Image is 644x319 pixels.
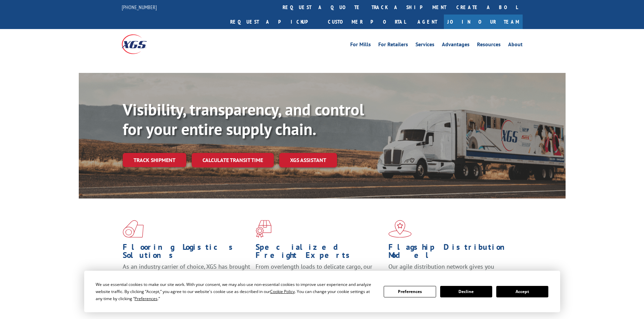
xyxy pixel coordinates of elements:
a: Services [415,42,434,49]
span: Our agile distribution network gives you nationwide inventory management on demand. [388,263,513,278]
button: Decline [440,286,492,297]
span: Preferences [135,296,158,301]
a: Track shipment [123,153,186,167]
a: Request a pickup [225,15,323,29]
button: Preferences [384,286,436,297]
a: For Retailers [378,42,408,49]
h1: Specialized Freight Experts [256,243,383,263]
h1: Flooring Logistics Solutions [123,243,251,263]
a: XGS ASSISTANT [279,153,337,167]
img: xgs-icon-total-supply-chain-intelligence-red [123,220,144,238]
a: About [508,42,523,49]
h1: Flagship Distribution Model [388,243,516,263]
a: Resources [477,42,501,49]
button: Accept [496,286,548,297]
a: Advantages [442,42,470,49]
b: Visibility, transparency, and control for your entire supply chain. [123,99,364,139]
p: From overlength loads to delicate cargo, our experienced staff knows the best way to move your fr... [256,263,383,293]
a: Calculate transit time [192,153,274,167]
span: As an industry carrier of choice, XGS has brought innovation and dedication to flooring logistics... [123,263,250,287]
a: For Mills [350,42,371,49]
a: [PHONE_NUMBER] [122,4,157,10]
span: Cookie Policy [270,289,295,294]
a: Agent [411,15,444,29]
img: xgs-icon-focused-on-flooring-red [256,220,271,238]
a: Join Our Team [444,15,523,29]
div: We use essential cookies to make our site work. With your consent, we may also use non-essential ... [96,281,376,302]
div: Cookie Consent Prompt [84,271,560,312]
img: xgs-icon-flagship-distribution-model-red [388,220,412,238]
a: Customer Portal [323,15,411,29]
